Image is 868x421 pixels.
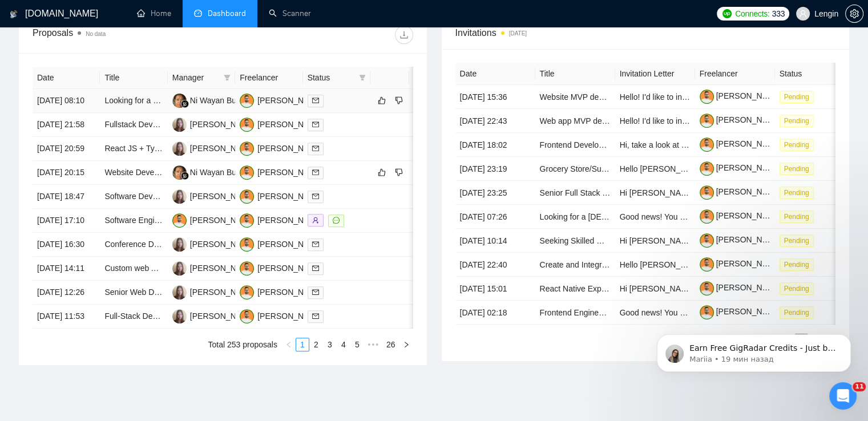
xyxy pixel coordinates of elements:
[700,211,782,220] a: [PERSON_NAME]
[392,94,406,107] button: dislike
[700,283,782,292] a: [PERSON_NAME]
[700,115,782,124] a: [PERSON_NAME]
[33,305,100,329] td: [DATE] 11:53
[780,140,818,149] a: Pending
[455,157,535,181] td: [DATE] 23:19
[700,185,714,200] img: c1NLmzrk-0pBZjOo1nLSJnOz0itNHKTdmMHAt8VIsLFzaWqqsJDJtcFyV3OYvrqgu3
[455,205,535,229] td: [DATE] 07:26
[172,263,256,272] a: NB[PERSON_NAME]
[190,166,254,179] div: Ni Wayan Budiarti
[455,253,535,277] td: [DATE] 22:40
[455,229,535,253] td: [DATE] 10:14
[240,141,254,156] img: TM
[829,382,857,410] iframe: Intercom live chat
[853,382,866,391] span: 11
[455,133,535,157] td: [DATE] 18:02
[540,164,707,173] a: Grocery Store/Supermarket Website Developer
[700,233,714,248] img: c1NLmzrk-0pBZjOo1nLSJnOz0itNHKTdmMHAt8VIsLFzaWqqsJDJtcFyV3OYvrqgu3
[240,287,323,296] a: TM[PERSON_NAME]
[535,85,615,109] td: Website MVP development in Webflow
[172,119,256,128] a: NB[PERSON_NAME]
[395,96,403,105] span: dislike
[208,9,246,18] span: Dashboard
[780,307,818,317] a: Pending
[535,157,615,181] td: Grocery Store/Supermarket Website Developer
[337,338,350,351] li: 4
[100,257,167,281] td: Custom web Application for data collection and reporting
[240,119,323,128] a: TM[PERSON_NAME]
[780,116,818,125] a: Pending
[190,238,256,250] div: [PERSON_NAME]
[172,71,219,84] span: Manager
[104,120,280,129] a: Fullstack Developer Needed for Ongoing Projects
[172,95,254,104] a: NWNi Wayan Budiarti
[257,262,323,274] div: [PERSON_NAME]
[312,145,319,152] span: mail
[351,338,364,351] a: 5
[312,289,319,295] span: mail
[86,31,106,37] span: No data
[194,9,202,17] span: dashboard
[695,63,775,85] th: Freelancer
[312,169,319,176] span: mail
[240,167,323,176] a: TM[PERSON_NAME]
[455,26,836,40] span: Invitations
[181,172,189,180] img: gigradar-bm.png
[104,311,260,321] a: Full-Stack Developer for MVP Wellness App
[190,214,256,226] div: [PERSON_NAME]
[257,142,323,155] div: [PERSON_NAME]
[190,190,256,203] div: [PERSON_NAME]
[240,215,323,224] a: TM[PERSON_NAME]
[285,341,292,348] span: left
[257,118,323,131] div: [PERSON_NAME]
[700,90,714,104] img: c1NLmzrk-0pBZjOo1nLSJnOz0itNHKTdmMHAt8VIsLFzaWqqsJDJtcFyV3OYvrqgu3
[780,187,814,199] span: Pending
[190,286,256,298] div: [PERSON_NAME]
[395,168,403,177] span: dislike
[269,9,311,18] a: searchScanner
[190,118,256,131] div: [PERSON_NAME]
[282,338,296,351] button: left
[100,67,167,89] th: Title
[375,165,389,179] button: like
[309,338,323,351] li: 2
[780,284,818,293] a: Pending
[172,213,187,228] img: TM
[780,115,814,127] span: Pending
[282,338,296,351] li: Previous Page
[455,277,535,301] td: [DATE] 15:01
[378,96,386,105] span: like
[700,114,714,128] img: c1NLmzrk-0pBZjOo1nLSJnOz0itNHKTdmMHAt8VIsLFzaWqqsJDJtcFyV3OYvrqgu3
[350,338,364,351] li: 5
[735,7,769,20] span: Connects:
[33,233,100,257] td: [DATE] 16:30
[700,161,714,176] img: c1NLmzrk-0pBZjOo1nLSJnOz0itNHKTdmMHAt8VIsLFzaWqqsJDJtcFyV3OYvrqgu3
[240,118,254,132] img: TM
[33,113,100,137] td: [DATE] 21:58
[257,214,323,226] div: [PERSON_NAME]
[190,310,256,322] div: [PERSON_NAME]
[172,261,187,276] img: NB
[312,121,319,128] span: mail
[540,92,677,102] a: Website MVP development in Webflow
[357,69,368,86] span: filter
[700,187,782,196] a: [PERSON_NAME]
[172,311,256,320] a: NB[PERSON_NAME]
[100,161,167,185] td: Website Development for Hospitality Real Estate Agency
[312,97,319,104] span: mail
[846,9,863,18] span: setting
[33,26,223,44] div: Proposals
[359,74,366,81] span: filter
[780,211,814,223] span: Pending
[700,137,714,152] img: c1NLmzrk-0pBZjOo1nLSJnOz0itNHKTdmMHAt8VIsLFzaWqqsJDJtcFyV3OYvrqgu3
[240,309,254,323] img: TM
[172,237,187,252] img: NB
[257,190,323,203] div: [PERSON_NAME]
[780,139,814,151] span: Pending
[240,189,254,204] img: TM
[780,188,818,197] a: Pending
[845,9,863,18] a: setting
[455,109,535,133] td: [DATE] 22:43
